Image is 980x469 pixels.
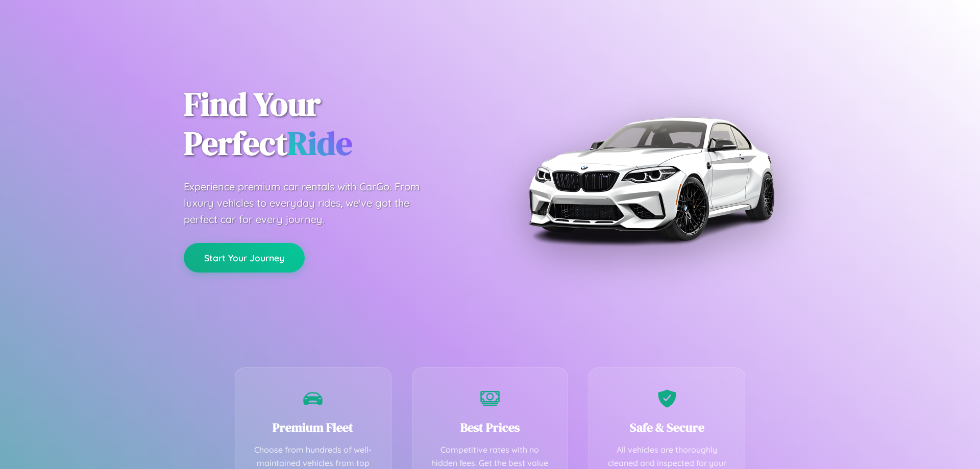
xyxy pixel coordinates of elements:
[251,419,376,436] h3: Premium Fleet
[287,121,352,165] span: Ride
[523,51,778,306] img: Premium BMW car rental vehicle
[428,419,553,436] h3: Best Prices
[184,243,305,273] button: Start Your Journey
[604,419,729,436] h3: Safe & Secure
[184,179,439,228] p: Experience premium car rentals with CarGo. From luxury vehicles to everyday rides, we've got the ...
[184,85,475,163] h1: Find Your Perfect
